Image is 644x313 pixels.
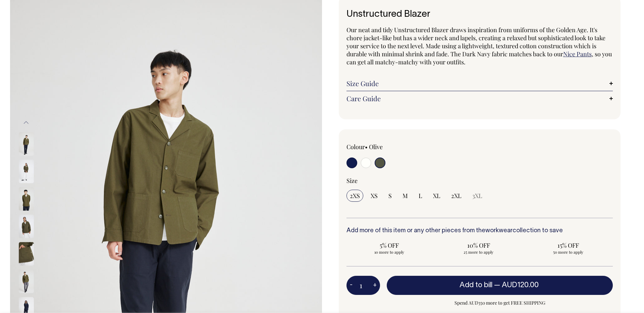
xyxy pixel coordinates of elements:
input: 10% OFF 25 more to apply [436,239,522,257]
img: olive [19,187,34,210]
span: 10% OFF [439,241,518,249]
span: 15% OFF [529,241,607,249]
button: - [346,279,356,292]
span: XS [371,192,378,200]
input: L [415,190,426,202]
input: S [385,190,395,202]
button: + [370,279,380,292]
img: olive [19,242,34,265]
span: 3XL [472,192,482,200]
a: Nice Pants [563,50,592,58]
span: 50 more to apply [529,249,607,255]
span: 25 more to apply [439,249,518,255]
span: Our neat and tidy Unstructured Blazer draws inspiration from uniforms of the Golden Age. It's cho... [346,26,605,58]
span: S [388,192,392,200]
a: workwear [485,228,513,234]
img: olive [19,132,34,155]
span: M [402,192,408,200]
span: 10 more to apply [350,249,429,255]
input: 2XL [448,190,465,202]
span: Spend AUD350 more to get FREE SHIPPING [387,299,613,307]
input: 5% OFF 10 more to apply [346,239,432,257]
input: 3XL [469,190,486,202]
label: Olive [369,143,383,151]
input: XS [367,190,381,202]
img: olive [19,160,34,183]
span: — [494,282,540,289]
span: • [365,143,368,151]
button: Previous [21,115,31,130]
div: Colour [346,143,453,151]
a: Size Guide [346,79,613,87]
span: AUD120.00 [502,282,539,289]
input: M [399,190,411,202]
span: 2XL [451,192,462,200]
a: Care Guide [346,95,613,103]
span: Add to bill [460,282,492,289]
input: 15% OFF 50 more to apply [525,239,611,257]
img: olive [19,214,34,238]
span: 2XS [350,192,360,200]
span: , so you can get all matchy-matchy with your outfits. [346,50,612,66]
span: L [419,192,422,200]
span: XL [433,192,440,200]
span: 5% OFF [350,241,429,249]
button: Add to bill —AUD120.00 [387,276,613,295]
h1: Unstructured Blazer [346,9,613,20]
h6: Add more of this item or any other pieces from the collection to save [346,228,613,234]
input: XL [430,190,444,202]
input: 2XS [346,190,363,202]
img: olive [19,269,34,293]
div: Size [346,177,613,185]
